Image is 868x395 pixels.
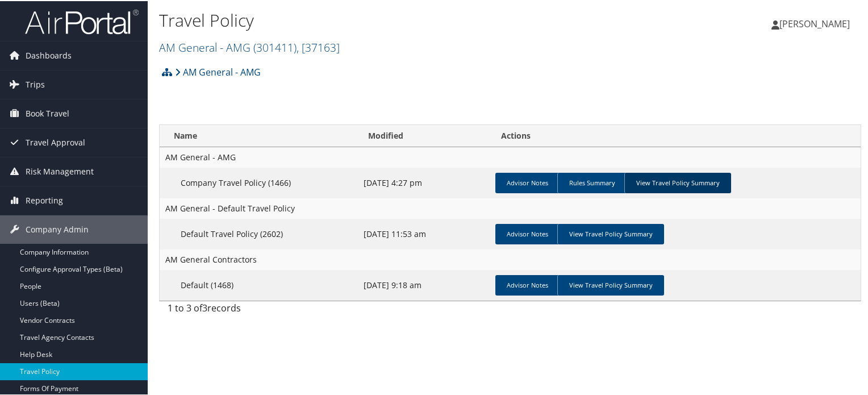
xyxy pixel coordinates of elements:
a: View Travel Policy Summary [557,223,664,243]
th: Actions [491,124,861,146]
span: 3 [202,301,207,313]
a: [PERSON_NAME] [771,6,861,40]
th: Name: activate to sort column ascending [160,124,358,146]
div: 1 to 3 of records [168,300,326,319]
a: Advisor Notes [495,223,560,243]
td: [DATE] 11:53 am [358,218,491,248]
a: View Travel Policy Summary [624,172,731,192]
span: Trips [26,69,45,98]
h1: Travel Policy [159,7,627,31]
td: AM General Contractors [160,248,861,269]
a: AM General - AMG [175,60,261,82]
td: AM General - AMG [160,146,861,167]
a: Advisor Notes [495,274,560,294]
span: ( 301411 ) [253,39,297,54]
span: Reporting [26,185,63,214]
span: Company Admin [26,214,89,243]
td: Company Travel Policy (1466) [160,167,358,197]
span: , [ 37163 ] [297,39,340,54]
td: AM General - Default Travel Policy [160,197,861,218]
td: Default Travel Policy (2602) [160,218,358,248]
span: [PERSON_NAME] [779,16,850,29]
th: Modified: activate to sort column ascending [358,124,491,146]
td: Default (1468) [160,269,358,300]
span: Dashboards [26,40,72,69]
span: Risk Management [26,156,94,185]
a: View Travel Policy Summary [557,274,664,294]
a: Rules Summary [557,172,627,192]
a: AM General - AMG [159,39,340,54]
td: [DATE] 9:18 am [358,269,491,300]
td: [DATE] 4:27 pm [358,167,491,197]
img: airportal-logo.png [25,7,139,34]
a: Advisor Notes [495,172,560,192]
span: Travel Approval [26,127,85,156]
span: Book Travel [26,98,69,127]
